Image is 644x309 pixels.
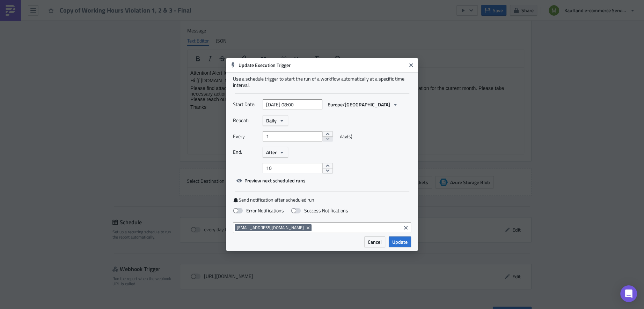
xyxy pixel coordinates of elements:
[620,285,637,302] div: Open Intercom Messenger
[244,177,306,184] span: Preview next scheduled runs
[406,60,416,70] button: Close
[3,10,334,16] p: Hi {{ [DOMAIN_NAME]_ansprechpartner_name }},
[322,168,333,174] button: decrement
[266,117,277,124] span: Daily
[389,236,411,247] button: Update
[233,115,259,126] label: Repeat:
[233,197,411,203] label: Send notification after scheduled run
[368,238,382,246] span: Cancel
[233,147,259,157] label: End:
[233,208,284,214] label: Error Notifications
[263,115,288,126] button: Daily
[3,37,334,43] p: Thanks
[402,224,410,232] button: Clear selected items
[324,99,402,110] button: Europe/[GEOGRAPHIC_DATA]
[233,175,309,186] button: Preview next scheduled runs
[239,62,406,68] h6: Update Execution Trigger
[233,76,411,88] div: Use a schedule trigger to start the run of a workflow automatically at a specific time interval.
[322,136,333,142] button: decrement
[3,3,334,43] body: Rich Text Area. Press ALT-0 for help.
[392,238,408,246] span: Update
[233,99,259,110] label: Start Date:
[322,163,333,168] button: increment
[328,101,390,108] span: Europe/[GEOGRAPHIC_DATA]
[263,99,322,110] input: YYYY-MM-DD HH:mm
[322,131,333,137] button: increment
[266,149,277,156] span: After
[233,131,259,142] label: Every
[237,225,304,231] span: [EMAIL_ADDRESS][DOMAIN_NAME]
[3,3,334,8] p: Attention! Alert for Working Hours Violation!
[305,224,312,231] button: Remove Tag
[3,18,334,35] p: Please find attached PDF for the details of all the employees who shows the working hours regulat...
[291,208,348,214] label: Success Notifications
[340,131,352,142] span: day(s)
[263,147,288,158] button: After
[364,236,385,247] button: Cancel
